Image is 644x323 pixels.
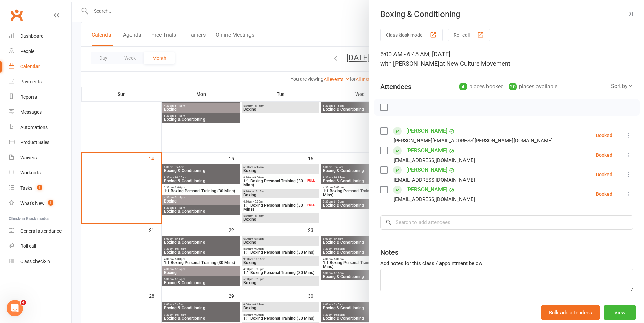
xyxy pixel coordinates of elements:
[596,133,612,138] div: Booked
[439,60,510,67] span: at New Culture Movement
[21,300,26,305] span: 4
[541,305,600,320] button: Bulk add attendees
[596,172,612,177] div: Booked
[7,300,23,316] iframe: Intercom live chat
[9,105,71,120] a: Messages
[20,79,42,84] div: Payments
[9,254,71,269] a: Class kiosk mode
[380,50,633,69] div: 6:00 AM - 6:45 AM, [DATE]
[9,44,71,59] a: People
[9,196,71,211] a: What's New1
[509,83,517,90] div: 20
[9,120,71,135] a: Automations
[9,74,71,89] a: Payments
[20,243,36,249] div: Roll call
[9,181,71,196] a: Tasks 1
[20,155,37,160] div: Waivers
[380,29,443,41] button: Class kiosk mode
[459,82,504,91] div: places booked
[48,200,53,206] span: 1
[380,60,439,67] span: with [PERSON_NAME]
[20,125,48,130] div: Automations
[9,150,71,165] a: Waivers
[380,215,633,230] input: Search to add attendees
[20,94,37,100] div: Reports
[393,195,475,204] div: [EMAIL_ADDRESS][DOMAIN_NAME]
[9,29,71,44] a: Dashboard
[596,192,612,196] div: Booked
[20,259,50,264] div: Class check-in
[20,170,41,176] div: Workouts
[9,223,71,239] a: General attendance kiosk mode
[9,239,71,254] a: Roll call
[9,135,71,150] a: Product Sales
[20,49,34,54] div: People
[369,9,644,19] div: Boxing & Conditioning
[8,7,25,24] a: Clubworx
[393,176,475,184] div: [EMAIL_ADDRESS][DOMAIN_NAME]
[9,89,71,105] a: Reports
[611,82,633,91] div: Sort by
[37,185,42,190] span: 1
[380,259,633,267] div: Add notes for this class / appointment below
[20,33,44,39] div: Dashboard
[20,140,49,145] div: Product Sales
[20,185,32,191] div: Tasks
[406,184,447,195] a: [PERSON_NAME]
[406,126,447,136] a: [PERSON_NAME]
[406,165,447,176] a: [PERSON_NAME]
[9,59,71,74] a: Calendar
[448,29,490,41] button: Roll call
[459,83,467,90] div: 4
[380,82,411,91] div: Attendees
[380,248,398,257] div: Notes
[596,153,612,157] div: Booked
[509,82,557,91] div: places available
[20,64,40,69] div: Calendar
[604,305,636,320] button: View
[406,145,447,156] a: [PERSON_NAME]
[20,228,62,234] div: General attendance
[20,200,45,206] div: What's New
[393,136,553,145] div: [PERSON_NAME][EMAIL_ADDRESS][PERSON_NAME][DOMAIN_NAME]
[9,165,71,181] a: Workouts
[20,109,42,115] div: Messages
[393,156,475,165] div: [EMAIL_ADDRESS][DOMAIN_NAME]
